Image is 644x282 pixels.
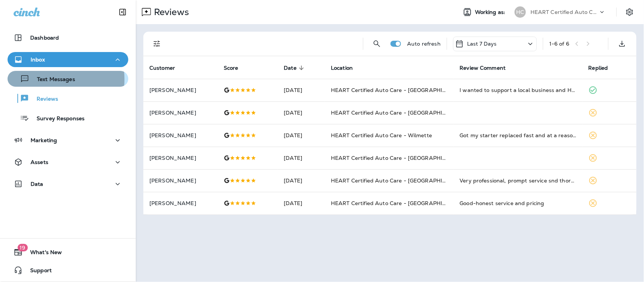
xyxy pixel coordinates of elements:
[331,65,353,71] span: Location
[515,6,526,18] div: HC
[331,109,466,116] span: HEART Certified Auto Care - [GEOGRAPHIC_DATA]
[23,267,52,276] span: Support
[149,64,185,71] span: Customer
[149,87,212,93] p: [PERSON_NAME]
[331,64,363,71] span: Location
[331,155,466,161] span: HEART Certified Auto Care - [GEOGRAPHIC_DATA]
[278,124,325,147] td: [DATE]
[149,200,212,206] p: [PERSON_NAME]
[284,65,297,71] span: Date
[29,96,58,103] p: Reviews
[8,90,128,106] button: Reviews
[31,159,48,165] p: Assets
[29,76,75,83] p: Text Messages
[460,64,515,71] span: Review Comment
[17,244,28,251] span: 19
[31,137,57,143] p: Marketing
[224,64,248,71] span: Score
[460,177,576,184] div: Very professional, prompt service snd thorough. So happy I found them!
[30,35,59,41] p: Dashboard
[278,147,325,169] td: [DATE]
[8,245,128,260] button: 19What's New
[589,65,608,71] span: Replied
[149,36,164,51] button: Filters
[460,199,576,207] div: Good-honest service and pricing
[331,177,466,184] span: HEART Certified Auto Care - [GEOGRAPHIC_DATA]
[460,65,506,71] span: Review Comment
[284,64,306,71] span: Date
[460,86,576,94] div: I wanted to support a local business and Heart Certified Auto Care in Evanston came highly recomm...
[23,249,62,258] span: What's New
[29,115,85,123] p: Survey Responses
[8,176,128,192] button: Data
[8,133,128,148] button: Marketing
[278,79,325,101] td: [DATE]
[149,155,212,161] p: [PERSON_NAME]
[31,57,45,63] p: Inbox
[467,41,497,47] p: Last 7 Days
[369,36,384,51] button: Search Reviews
[278,192,325,215] td: [DATE]
[224,65,238,71] span: Score
[8,155,128,170] button: Assets
[8,110,128,126] button: Survey Responses
[8,71,128,87] button: Text Messages
[151,6,189,18] p: Reviews
[278,169,325,192] td: [DATE]
[278,101,325,124] td: [DATE]
[8,52,128,67] button: Inbox
[112,5,133,20] button: Collapse Sidebar
[149,110,212,116] p: [PERSON_NAME]
[549,41,569,47] div: 1 - 6 of 6
[31,181,43,187] p: Data
[8,30,128,45] button: Dashboard
[589,64,618,71] span: Replied
[623,5,636,19] button: Settings
[149,132,212,138] p: [PERSON_NAME]
[8,263,128,278] button: Support
[475,9,507,15] span: Working as:
[530,9,598,15] p: HEART Certified Auto Care
[331,132,432,139] span: HEART Certified Auto Care - Wilmette
[407,41,441,47] p: Auto refresh
[331,87,466,93] span: HEART Certified Auto Care - [GEOGRAPHIC_DATA]
[615,36,630,51] button: Export as CSV
[331,200,466,207] span: HEART Certified Auto Care - [GEOGRAPHIC_DATA]
[149,178,212,184] p: [PERSON_NAME]
[149,65,175,71] span: Customer
[460,132,576,139] div: Got my starter replaced fast and at a reasonable price, car is driving great now! Staff was frien...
